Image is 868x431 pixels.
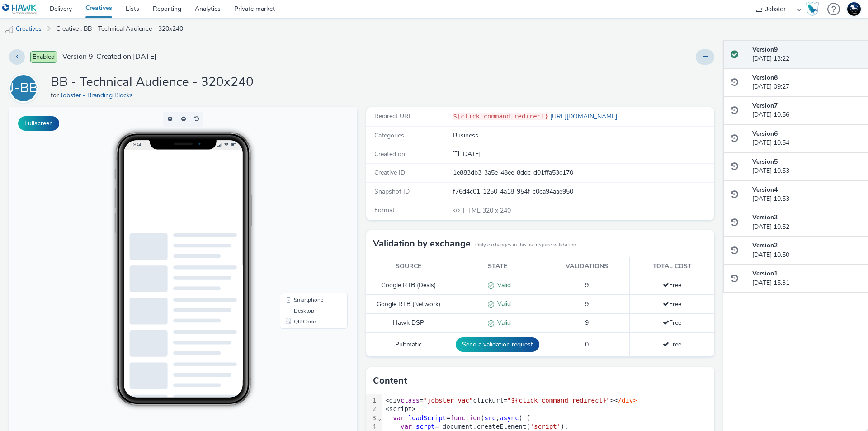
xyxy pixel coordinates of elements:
th: Total cost [630,257,714,276]
a: J-BB [9,84,42,92]
div: [DATE] 10:53 [752,185,861,204]
strong: Version 7 [752,101,778,110]
span: class [401,397,420,404]
button: Send a validation request [456,337,539,352]
span: Free [663,318,681,327]
span: Categories [374,131,404,140]
span: Free [663,340,681,349]
td: Pubmatic [366,333,451,357]
span: 9 [585,281,589,289]
span: Snapshot ID [374,187,410,196]
div: [DATE] 10:50 [752,241,861,260]
div: Creation 07 July 2025, 15:31 [459,150,481,159]
strong: Version 5 [752,157,778,166]
span: 'script' [530,423,561,430]
li: QR Code [273,209,337,220]
div: 1 [366,396,377,405]
a: [URL][DOMAIN_NAME] [548,112,621,121]
div: [DATE] 10:56 [752,101,861,120]
li: Smartphone [273,187,337,198]
th: Source [366,257,451,276]
span: Desktop [285,201,305,206]
button: Fullscreen [18,116,59,131]
div: <script> [382,405,714,414]
div: = ( , ) { [382,414,714,423]
img: mobile [5,25,14,34]
div: [DATE] 09:27 [752,73,861,92]
th: Validations [544,257,630,276]
span: Valid [494,299,511,308]
td: Google RTB (Network) [366,295,451,314]
strong: Version 2 [752,241,778,250]
div: [DATE] 15:31 [752,269,861,288]
h3: Content [373,374,407,388]
span: Free [663,300,681,308]
td: Hawk DSP [366,314,451,333]
th: State [451,257,544,276]
div: <div = clickurl= >< [382,396,714,405]
img: Hawk Academy [806,2,819,16]
small: Only exchanges in this list require validation [475,242,576,249]
code: ${click_command_redirect} [453,113,548,120]
span: [DATE] [459,150,481,158]
span: var [393,414,404,422]
span: loadScript [408,414,446,422]
td: Google RTB (Deals) [366,276,451,295]
span: Fold line [377,414,382,422]
div: 3 [366,414,377,423]
div: [DATE] 13:22 [752,45,861,64]
strong: Version 8 [752,73,778,82]
span: Version 9 - Created on [DATE] [62,52,156,62]
div: [DATE] 10:52 [752,213,861,232]
span: 9 [585,300,589,308]
h1: BB - Technical Audience - 320x240 [51,74,254,91]
a: Creative : BB - Technical Audience - 320x240 [52,18,188,40]
span: "${click_command_redirect}" [507,397,610,404]
span: QR Code [285,212,307,217]
span: Format [374,206,395,214]
strong: Version 3 [752,213,778,222]
span: Created on [374,150,405,158]
span: 0 [585,340,589,349]
span: 9 [585,318,589,327]
div: f76d4c01-1250-4a18-954f-c0ca94aae950 [453,187,713,196]
a: Jobster - Branding Blocks [61,91,137,99]
strong: Version 4 [752,185,778,194]
span: Smartphone [285,190,314,195]
div: Business [453,131,713,140]
span: Enabled [30,51,57,63]
span: Valid [494,281,511,289]
div: 2 [366,405,377,414]
span: src [485,414,496,422]
div: [DATE] 10:53 [752,157,861,176]
li: Desktop [273,198,337,209]
strong: Version 1 [752,269,778,278]
span: Valid [494,318,511,327]
span: "jobster_vac" [424,397,473,404]
img: Support Hawk [847,2,861,16]
span: HTML [463,206,482,215]
div: 1e883db3-3a5e-48ee-8ddc-d01ffa53c170 [453,168,713,177]
img: undefined Logo [2,4,37,15]
span: 320 x 240 [462,206,511,215]
a: Hawk Academy [806,2,823,16]
span: for [51,91,61,99]
span: async [500,414,519,422]
strong: Version 6 [752,129,778,138]
h3: Validation by exchange [373,237,471,251]
span: var [401,423,412,430]
span: 9:44 [124,35,132,40]
span: Creative ID [374,168,405,177]
span: Free [663,281,681,289]
strong: Version 9 [752,45,778,54]
span: /div> [618,397,637,404]
span: function [450,414,481,422]
span: scrpt [416,423,435,430]
span: Redirect URL [374,112,412,120]
div: J-BB [9,76,38,101]
div: [DATE] 10:54 [752,129,861,148]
